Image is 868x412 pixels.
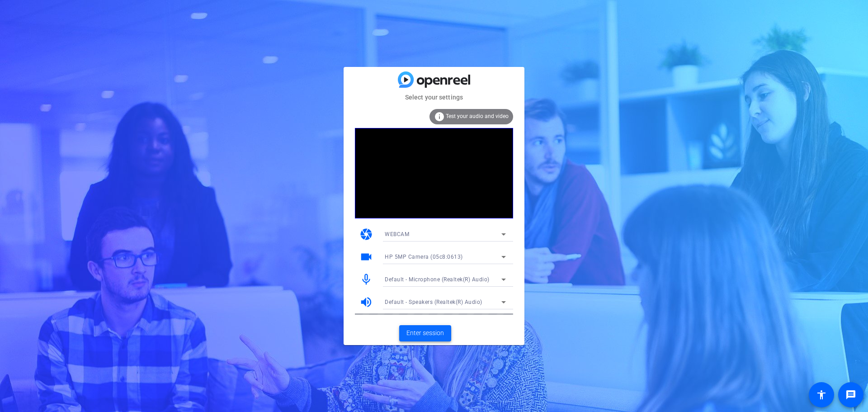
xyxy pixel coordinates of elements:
mat-icon: accessibility [816,389,827,400]
button: Enter session [399,325,451,341]
span: WEBCAM [385,231,409,237]
mat-card-subtitle: Select your settings [344,92,524,102]
span: Default - Microphone (Realtek(R) Audio) [385,276,490,283]
mat-icon: videocam [359,250,373,264]
mat-icon: mic_none [359,273,373,286]
mat-icon: message [845,389,856,400]
mat-icon: info [434,111,445,122]
span: Enter session [406,328,444,338]
img: blue-gradient.svg [398,71,470,87]
span: HP 5MP Camera (05c8:0613) [385,254,463,260]
span: Test your audio and video [446,113,509,119]
mat-icon: volume_up [359,295,373,309]
mat-icon: camera [359,227,373,241]
span: Default - Speakers (Realtek(R) Audio) [385,299,482,305]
